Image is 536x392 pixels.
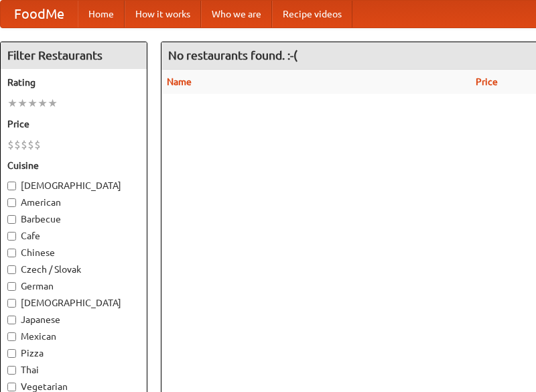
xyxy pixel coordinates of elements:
a: Recipe videos [272,1,352,27]
a: How it works [125,1,201,27]
input: Barbecue [7,215,16,224]
input: [DEMOGRAPHIC_DATA] [7,182,16,190]
label: [DEMOGRAPHIC_DATA] [7,179,140,192]
h5: Cuisine [7,159,140,172]
input: Cafe [7,232,16,241]
label: Mexican [7,330,140,343]
a: Who we are [201,1,272,27]
a: FoodMe [1,1,78,27]
label: Pizza [7,346,140,360]
li: ★ [38,96,48,111]
li: ★ [17,96,27,111]
label: Japanese [7,313,140,326]
label: Chinese [7,246,140,259]
ng-pluralize: No restaurants found. :-( [168,49,297,62]
label: American [7,196,140,209]
h4: Filter Restaurants [1,42,147,69]
li: $ [34,137,41,152]
label: Barbecue [7,212,140,226]
a: Name [167,76,192,87]
input: Thai [7,366,16,375]
label: [DEMOGRAPHIC_DATA] [7,296,140,310]
label: German [7,279,140,293]
h5: Rating [7,76,140,89]
li: $ [7,137,14,152]
li: ★ [27,96,38,111]
input: Pizza [7,349,16,358]
input: Czech / Slovak [7,265,16,274]
a: Price [476,76,498,87]
label: Thai [7,363,140,377]
input: [DEMOGRAPHIC_DATA] [7,299,16,308]
label: Cafe [7,229,140,243]
input: Mexican [7,332,16,341]
input: Chinese [7,249,16,257]
li: $ [27,137,34,152]
input: German [7,282,16,291]
input: American [7,198,16,207]
label: Czech / Slovak [7,263,140,276]
input: Vegetarian [7,383,16,391]
li: ★ [48,96,58,111]
a: Home [78,1,125,27]
li: $ [21,137,27,152]
input: Japanese [7,316,16,324]
li: $ [14,137,21,152]
li: ★ [7,96,17,111]
h5: Price [7,117,140,131]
